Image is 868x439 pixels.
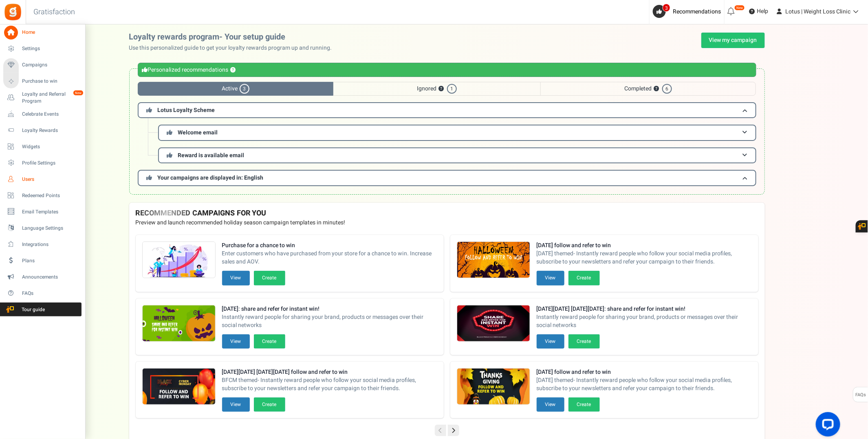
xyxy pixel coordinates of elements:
[3,237,82,251] a: Integrations
[537,305,752,313] strong: [DATE][DATE] [DATE][DATE]: share and refer for instant win!
[240,84,249,94] span: 3
[178,128,218,137] span: Welcome email
[3,75,82,88] a: Purchase to win
[22,45,79,52] span: Settings
[22,290,79,297] span: FAQs
[22,111,79,118] span: Celebrate Events
[537,397,564,412] button: View
[138,82,333,96] span: Active
[673,7,721,16] span: Recommendations
[746,5,771,18] a: Help
[734,5,745,11] em: New
[22,209,79,215] span: Email Templates
[22,274,79,281] span: Announcements
[568,397,600,412] button: Create
[143,369,215,405] img: Recommended Campaigns
[537,376,752,393] span: [DATE] themed- Instantly reward people who follow your social media profiles, subscribe to your n...
[22,91,82,105] span: Loyalty and Referral Program
[222,313,437,329] span: Instantly reward people for sharing your brand, products or messages over their social networks
[178,151,245,160] span: Reward is available email
[653,5,724,18] a: 3 Recommendations
[22,257,79,264] span: Plans
[4,306,61,313] span: Tour guide
[855,387,866,403] span: FAQs
[457,242,530,279] img: Recommended Campaigns
[663,4,670,12] span: 3
[3,156,82,170] a: Profile Settings
[24,4,84,20] h3: Gratisfaction
[3,91,82,105] a: Loyalty and Referral Program New
[3,123,82,137] a: Loyalty Rewards
[537,250,752,266] span: [DATE] themed- Instantly reward people who follow your social media profiles, subscribe to your n...
[662,84,672,94] span: 6
[158,173,264,182] span: Your campaigns are displayed in: English
[3,26,82,40] a: Home
[254,397,285,412] button: Create
[537,271,564,285] button: View
[22,29,79,36] span: Home
[138,63,756,77] div: Personalized recommendations
[143,242,215,279] img: Recommended Campaigns
[3,270,82,284] a: Announcements
[222,397,250,412] button: View
[22,78,79,85] span: Purchase to win
[333,82,540,96] span: Ignored
[143,305,215,342] img: Recommended Campaigns
[3,107,82,121] a: Celebrate Events
[755,7,768,15] span: Help
[438,86,444,92] button: ?
[22,160,79,167] span: Profile Settings
[537,313,752,329] span: Instantly reward people for sharing your brand, products or messages over their social networks
[457,305,530,342] img: Recommended Campaigns
[129,33,339,42] h2: Loyalty rewards program- Your setup guide
[158,106,215,114] span: Lotus Loyalty Scheme
[222,376,437,393] span: BFCM themed- Instantly reward people who follow your social media profiles, subscribe to your new...
[222,334,250,349] button: View
[222,250,437,266] span: Enter customers who have purchased from your store for a chance to win. Increase sales and AOV.
[22,127,79,134] span: Loyalty Rewards
[254,334,285,349] button: Create
[22,192,79,199] span: Redeemed Points
[3,140,82,154] a: Widgets
[222,305,437,313] strong: [DATE]: share and refer for instant win!
[222,368,437,376] strong: [DATE][DATE] [DATE][DATE] follow and refer to win
[568,271,600,285] button: Create
[4,3,22,21] img: Gratisfaction
[22,225,79,232] span: Language Settings
[22,176,79,183] span: Users
[3,254,82,268] a: Plans
[3,286,82,300] a: FAQs
[3,42,82,56] a: Settings
[540,82,756,96] span: Completed
[136,209,758,217] h4: RECOMMENDED CAMPAIGNS FOR YOU
[22,241,79,248] span: Integrations
[3,172,82,186] a: Users
[22,61,79,68] span: Campaigns
[136,219,758,227] p: Preview and launch recommended holiday season campaign templates in minutes!
[537,368,752,376] strong: [DATE] follow and refer to win
[568,334,600,349] button: Create
[3,189,82,202] a: Redeemed Points
[786,7,851,16] span: Lotus | Weight Loss Clinic
[654,86,659,92] button: ?
[222,271,250,285] button: View
[22,143,79,150] span: Widgets
[3,58,82,72] a: Campaigns
[3,205,82,219] a: Email Templates
[3,221,82,235] a: Language Settings
[447,84,457,94] span: 1
[231,68,236,73] button: ?
[254,271,285,285] button: Create
[129,44,339,52] p: Use this personalized guide to get your loyalty rewards program up and running.
[537,241,752,250] strong: [DATE] follow and refer to win
[701,33,765,48] a: View my campaign
[537,334,564,349] button: View
[457,369,530,405] img: Recommended Campaigns
[222,241,437,250] strong: Purchase for a chance to win
[73,90,84,96] em: New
